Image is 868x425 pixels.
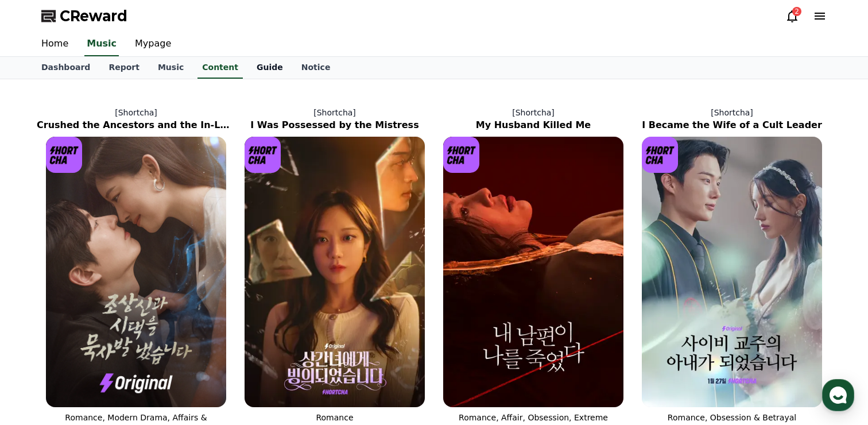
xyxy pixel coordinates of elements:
[642,137,678,173] img: [object Object] Logo
[247,57,292,79] a: Guide
[316,413,353,422] span: Romance
[95,347,129,357] span: Messages
[41,7,127,25] a: CReward
[245,137,281,173] img: [object Object] Logo
[99,57,149,79] a: Report
[235,107,434,118] p: [Shortcha]
[668,413,796,422] span: Romance, Obsession & Betrayal
[126,32,180,56] a: Mypage
[32,32,77,56] a: Home
[642,137,822,407] img: I Became the Wife of a Cult Leader
[60,7,127,25] span: CReward
[46,137,82,173] img: [object Object] Logo
[84,32,119,56] a: Music
[46,137,226,407] img: Crushed the Ancestors and the In-Laws
[197,57,243,79] a: Content
[785,9,799,23] a: 2
[76,330,148,358] a: Messages
[633,107,831,118] p: [Shortcha]
[235,118,434,132] h2: I Was Possessed by the Mistress
[29,347,49,356] span: Home
[37,107,235,118] p: [Shortcha]
[37,118,235,132] h2: Crushed the Ancestors and the In-Laws
[443,137,479,173] img: [object Object] Logo
[292,57,340,79] a: Notice
[149,57,193,79] a: Music
[443,137,623,407] img: My Husband Killed Me
[434,118,633,132] h2: My Husband Killed Me
[633,118,831,132] h2: I Became the Wife of a Cult Leader
[245,137,425,407] img: I Was Possessed by the Mistress
[148,330,220,358] a: Settings
[434,107,633,118] p: [Shortcha]
[170,347,198,356] span: Settings
[792,7,801,16] div: 2
[32,57,99,79] a: Dashboard
[3,330,76,358] a: Home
